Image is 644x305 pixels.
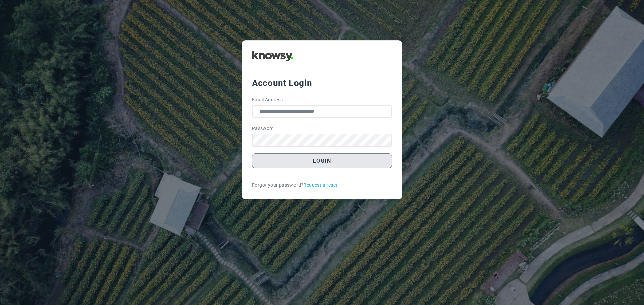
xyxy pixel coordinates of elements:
[303,182,337,189] a: Request a reset
[252,77,392,89] div: Account Login
[252,125,274,132] label: Password
[252,153,392,168] button: Login
[252,96,283,103] label: Email Address
[252,182,392,189] div: Forgot your password?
